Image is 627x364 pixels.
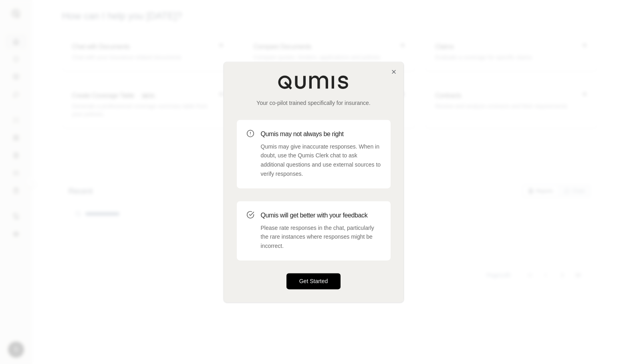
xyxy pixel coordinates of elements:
[278,75,350,89] img: Qumis Logo
[261,223,381,251] p: Please rate responses in the chat, particularly the rare instances where responses might be incor...
[261,142,381,179] p: Qumis may give inaccurate responses. When in doubt, use the Qumis Clerk chat to ask additional qu...
[286,273,341,289] button: Get Started
[261,211,381,220] h3: Qumis will get better with your feedback
[237,99,391,107] p: Your co-pilot trained specifically for insurance.
[261,129,381,139] h3: Qumis may not always be right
